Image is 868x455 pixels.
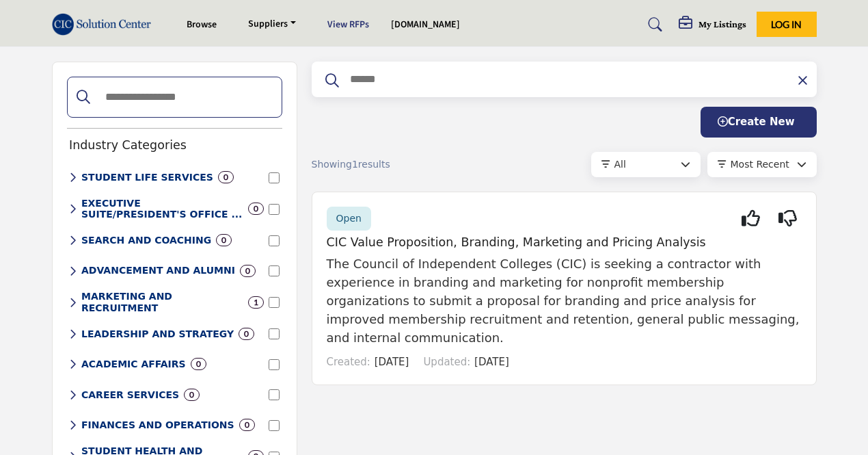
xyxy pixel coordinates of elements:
[196,359,201,369] b: 0
[269,204,280,215] input: Select EXECUTIVE SUITE/PRESIDENT'S OFFICE SERVICES
[742,218,760,219] i: Interested
[218,171,234,183] div: 0 Results For STUDENT LIFE SERVICES
[269,328,280,339] input: Select LEADERSHIP AND STRATEGY
[81,291,243,314] h6: Brand development, digital marketing, and student recruitment campaign solutions for colleges
[718,116,795,128] span: Create New
[81,359,186,370] h6: Academic program development, faculty resources, and curriculum enhancement solutions for higher ...
[81,172,213,183] h6: Campus engagement, residential life, and student activity management solutions to enhance college...
[81,419,234,431] h6: Financial management, budgeting tools, and operational efficiency solutions for college administr...
[375,356,409,368] span: [DATE]
[248,296,264,309] div: 1 Results For MARKETING AND RECRUITMENT
[269,297,280,308] input: Select MARKETING AND RECRUITMENT
[327,235,802,250] h5: CIC Value Proposition, Branding, Marketing and Pricing Analysis
[269,172,280,183] input: Select STUDENT LIFE SERVICES
[731,159,789,170] span: Most Recent
[327,255,802,347] p: The Council of Independent Colleges (CIC) is seeking a contractor with experience in branding and...
[352,159,358,170] span: 1
[187,18,217,31] a: Browse
[771,18,802,30] span: Log In
[245,420,249,430] b: 0
[184,389,200,401] div: 0 Results For CAREER SERVICES
[248,203,264,215] div: 0 Results For EXECUTIVE SUITE/PRESIDENT'S OFFICE SERVICES
[191,358,206,370] div: 0 Results For ACADEMIC AFFAIRS
[81,389,179,401] h6: Career planning tools, job placement platforms, and professional development resources for studen...
[701,107,817,138] button: Create New
[223,172,228,182] b: 0
[221,235,226,245] b: 0
[336,213,362,224] span: Open
[269,265,280,276] input: Select ADVANCEMENT AND ALUMNI
[474,356,509,368] span: [DATE]
[327,356,370,368] span: Created:
[81,235,211,246] h6: Executive search services, leadership coaching, and professional development programs for institu...
[312,157,463,172] div: Showing results
[423,356,470,368] span: Updated:
[189,390,194,400] b: 0
[699,18,746,30] h5: My Listings
[254,204,258,213] b: 0
[327,18,369,31] a: View RFPs
[254,298,258,307] b: 1
[269,389,280,400] input: Select CAREER SERVICES
[239,15,306,34] a: Suppliers
[635,14,671,36] a: Search
[95,82,273,112] input: Search Categories
[269,359,280,370] input: Select ACADEMIC AFFAIRS
[52,13,159,36] img: site Logo
[239,419,255,431] div: 0 Results For FINANCES AND OPERATIONS
[778,218,797,219] i: Not Interested
[269,235,280,246] input: Select SEARCH AND COACHING
[245,266,250,276] b: 0
[614,159,626,170] span: All
[81,328,234,340] h6: Institutional effectiveness, strategic planning, and leadership development resources for college...
[240,265,256,277] div: 0 Results For ADVANCEMENT AND ALUMNI
[69,138,187,153] h5: Industry Categories
[244,329,249,339] b: 0
[81,265,235,276] h6: Donor management, fundraising solutions, and alumni engagement platforms to strengthen institutio...
[81,198,243,221] h6: Strategic planning, leadership support, and executive decision-making tools for institutional man...
[216,234,232,246] div: 0 Results For SEARCH AND COACHING
[757,12,817,37] button: Log In
[679,16,746,33] div: My Listings
[391,18,460,31] a: [DOMAIN_NAME]
[239,328,254,340] div: 0 Results For LEADERSHIP AND STRATEGY
[269,420,280,431] input: Select FINANCES AND OPERATIONS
